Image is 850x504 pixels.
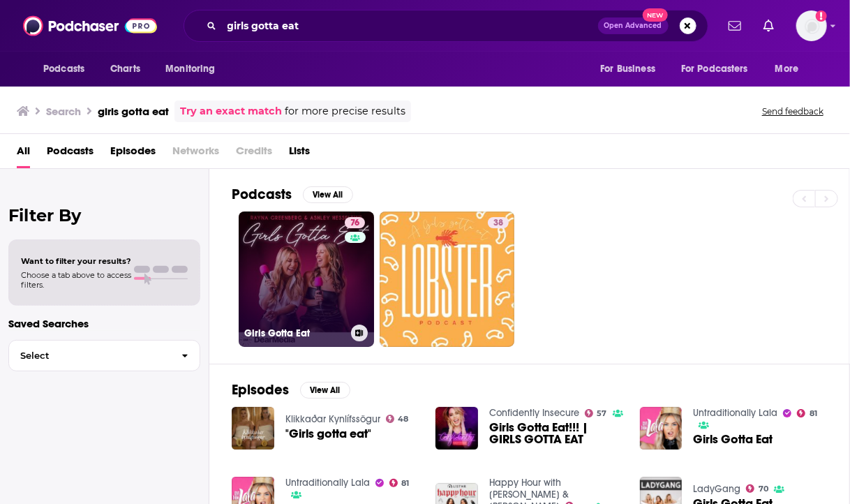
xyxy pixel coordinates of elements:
svg: Add a profile image [816,10,827,22]
span: Open Advanced [604,22,662,29]
span: More [775,59,799,79]
img: Girls Gotta Eat [640,407,683,450]
a: EpisodesView All [232,381,350,399]
a: All [17,140,30,168]
span: 81 [810,410,817,417]
span: Choose a tab above to access filters. [21,270,131,290]
a: 76Girls Gotta Eat [239,212,374,347]
h3: girls gotta eat [98,105,169,118]
span: New [643,8,668,22]
span: For Business [600,59,655,79]
button: open menu [33,56,103,82]
a: Klikkaðar Kynlífssögur [285,413,380,425]
button: Select [8,340,200,371]
h2: Episodes [232,381,289,399]
span: Select [9,351,170,360]
a: Show notifications dropdown [758,14,780,38]
span: Charts [110,59,140,79]
a: 70 [746,484,768,493]
a: 76 [345,217,365,228]
a: Girls Gotta Eat!!! | GIRLS GOTTA EAT [489,422,623,445]
span: Podcasts [43,59,84,79]
span: 38 [493,216,503,230]
img: Podchaser - Follow, Share and Rate Podcasts [23,13,157,39]
img: Girls Gotta Eat!!! | GIRLS GOTTA EAT [435,407,478,450]
p: Saved Searches [8,317,200,330]
a: Show notifications dropdown [723,14,747,38]
a: Untraditionally Lala [285,477,370,489]
button: open menu [590,56,673,82]
button: View All [300,382,350,399]
button: open menu [766,56,817,82]
a: 38 [380,212,515,347]
img: User Profile [796,10,827,41]
span: Credits [236,140,272,168]
span: For Podcasters [681,59,748,79]
a: Confidently Insecure [489,407,579,419]
a: Podcasts [47,140,94,168]
span: 81 [401,480,409,487]
a: Charts [101,56,149,82]
a: PodcastsView All [232,186,353,203]
a: Episodes [110,140,156,168]
input: Search podcasts, credits, & more... [222,15,598,37]
a: "Girls gotta eat" [285,428,371,440]
a: 38 [488,217,509,228]
h2: Filter By [8,205,200,225]
a: Try an exact match [180,103,282,119]
a: Untraditionally Lala [693,407,777,419]
div: Search podcasts, credits, & more... [184,10,708,42]
a: 57 [585,409,607,417]
a: 81 [797,409,817,417]
button: Send feedback [758,105,828,117]
a: Girls Gotta Eat [693,433,773,445]
button: open menu [672,56,768,82]
a: 81 [389,479,410,487]
span: Monitoring [165,59,215,79]
span: Logged in as dmessina [796,10,827,41]
span: 48 [398,416,408,422]
span: 70 [759,486,768,492]
span: for more precise results [285,103,405,119]
img: "Girls gotta eat" [232,407,274,450]
h3: Search [46,105,81,118]
span: 76 [350,216,359,230]
button: Open AdvancedNew [598,17,669,34]
h2: Podcasts [232,186,292,203]
a: LadyGang [693,483,740,495]
button: Show profile menu [796,10,827,41]
span: 57 [597,410,607,417]
button: open menu [156,56,233,82]
span: Want to filter your results? [21,256,131,266]
button: View All [303,186,353,203]
h3: Girls Gotta Eat [244,327,345,339]
a: 48 [386,415,409,423]
span: Networks [172,140,219,168]
a: Lists [289,140,310,168]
